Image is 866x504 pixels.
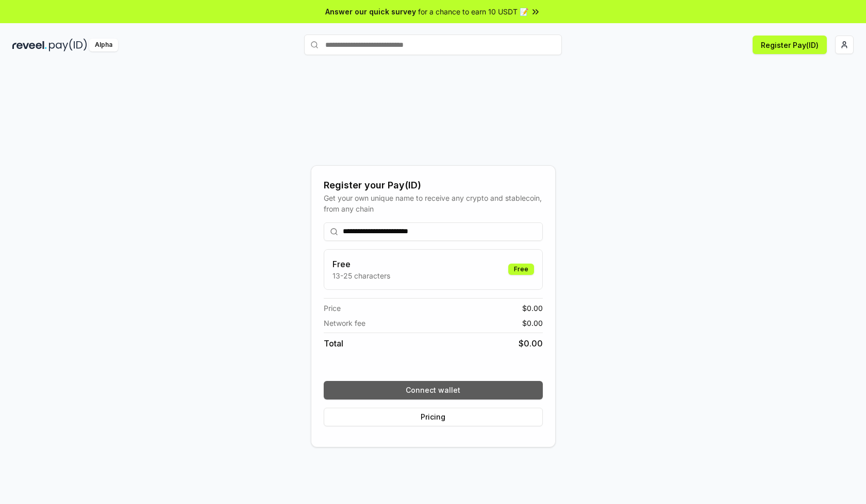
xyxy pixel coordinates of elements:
div: Register your Pay(ID) [324,178,543,193]
div: Get your own unique name to receive any crypto and stablecoin, from any chain [324,193,543,214]
span: $ 0.00 [522,318,543,328]
p: 13-25 characters [332,270,390,281]
span: for a chance to earn 10 USDT 📝 [418,6,528,17]
span: $ 0.00 [522,303,543,314]
div: Alpha [89,39,118,51]
button: Pricing [324,408,543,426]
span: Price [324,303,341,314]
img: pay_id [49,39,87,51]
h3: Free [332,258,390,270]
span: Total [324,337,343,350]
button: Register Pay(ID) [753,36,827,54]
span: Answer our quick survey [325,6,416,17]
img: reveel_dark [12,39,47,51]
div: Free [508,264,534,275]
button: Connect wallet [324,381,543,399]
span: $ 0.00 [519,337,543,350]
span: Network fee [324,318,365,328]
